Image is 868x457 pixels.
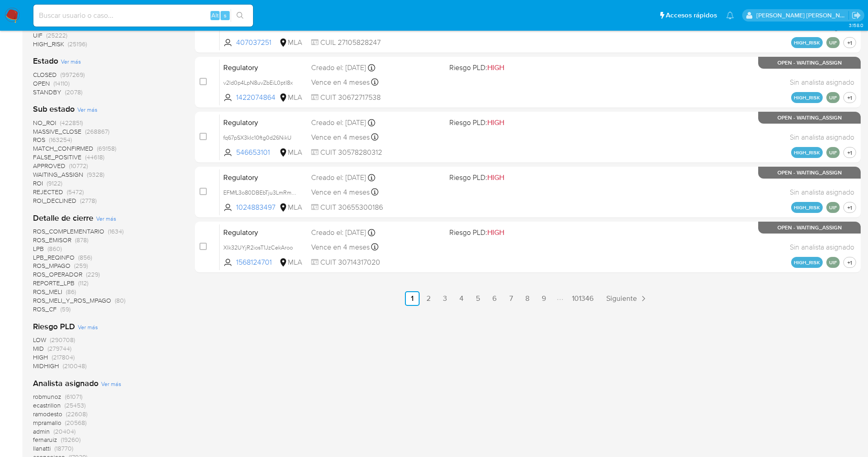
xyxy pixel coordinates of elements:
[756,11,849,20] p: jesica.barrios@mercadolibre.com
[231,9,249,22] button: search-icon
[33,10,253,22] input: Buscar usuario o caso...
[224,11,226,20] span: s
[211,11,219,20] span: Alt
[849,22,863,29] span: 3.158.0
[666,11,717,20] span: Accesos rápidos
[852,11,861,20] a: Salir
[726,11,734,19] a: Notificaciones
